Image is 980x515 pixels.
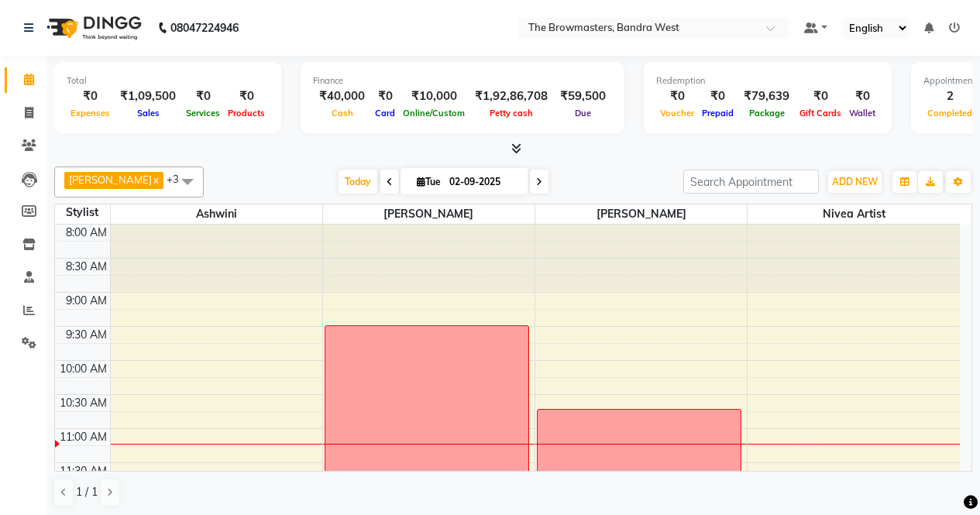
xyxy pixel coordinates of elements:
span: Voucher [656,108,698,118]
div: 9:30 AM [63,327,110,343]
input: 2025-09-02 [445,170,522,194]
span: Completed [923,108,976,118]
div: 11:30 AM [57,463,110,479]
div: Redemption [656,74,879,88]
div: ₹59,500 [554,88,612,105]
span: 1 / 1 [76,484,98,500]
div: ₹0 [656,88,698,105]
span: Nivea Artist [748,204,960,224]
span: Products [224,108,269,118]
div: ₹0 [67,88,114,105]
span: Online/Custom [399,108,469,118]
span: ADD NEW [832,176,878,187]
div: 2 [923,88,976,105]
img: logo [40,6,146,50]
div: ₹10,000 [399,88,469,105]
span: Gift Cards [796,108,845,118]
div: Finance [313,74,612,88]
div: 8:00 AM [63,225,110,241]
a: x [152,173,159,186]
span: [PERSON_NAME] [535,204,747,224]
span: [PERSON_NAME] [69,173,152,186]
input: Search Appointment [683,170,819,194]
span: Prepaid [698,108,738,118]
span: Ashwini [111,204,322,224]
span: Wallet [845,108,879,118]
span: Today [339,170,377,194]
span: Due [571,108,595,118]
div: 10:30 AM [57,395,110,411]
span: Sales [133,108,163,118]
div: 10:00 AM [57,361,110,377]
span: Card [371,108,399,118]
div: 8:30 AM [63,259,110,275]
div: ₹0 [698,88,738,105]
div: Total [67,74,269,88]
span: Services [182,108,224,118]
div: 11:00 AM [57,429,110,445]
div: ₹40,000 [313,88,371,105]
span: Tue [413,176,445,187]
div: ₹0 [182,88,224,105]
div: ₹0 [796,88,845,105]
button: ADD NEW [828,171,882,193]
span: Petty cash [486,108,537,118]
div: ₹0 [845,88,879,105]
span: Expenses [67,108,114,118]
span: [PERSON_NAME] [323,204,535,224]
div: 9:00 AM [63,293,110,309]
div: ₹0 [371,88,399,105]
span: +3 [167,173,191,185]
div: ₹1,09,500 [114,88,182,105]
div: Stylist [55,204,110,221]
span: Cash [328,108,357,118]
span: Package [745,108,789,118]
div: ₹79,639 [738,88,796,105]
b: 08047224946 [170,6,239,50]
div: ₹1,92,86,708 [469,88,554,105]
div: ₹0 [224,88,269,105]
